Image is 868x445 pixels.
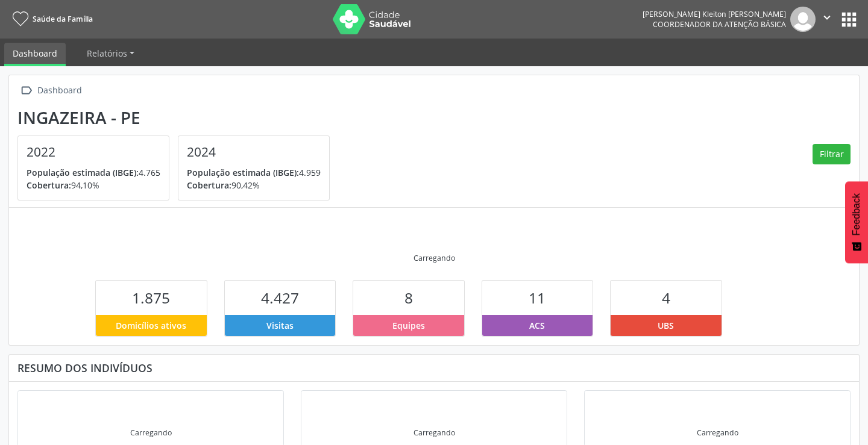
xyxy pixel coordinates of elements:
span: População estimada (IBGE): [27,167,139,178]
a:  Dashboard [17,82,84,99]
img: img [790,7,816,32]
span: Saúde da Família [33,14,93,24]
span: População estimada (IBGE): [187,167,299,178]
span: 4.427 [261,288,299,308]
a: Relatórios [78,43,143,64]
h4: 2024 [187,145,321,160]
span: UBS [658,319,674,332]
span: 1.875 [132,288,170,308]
button: apps [838,9,860,30]
i:  [17,82,35,99]
div: Carregando [130,428,172,438]
span: 8 [404,288,413,308]
span: Feedback [851,193,862,235]
span: Domicílios ativos [116,319,186,332]
span: 4 [662,288,670,308]
div: Resumo dos indivíduos [17,361,851,375]
span: Coordenador da Atenção Básica [653,19,786,30]
div: Dashboard [35,82,84,99]
div: Carregando [414,253,455,263]
div: [PERSON_NAME] Kleiton [PERSON_NAME] [643,9,786,19]
h4: 2022 [27,145,160,160]
span: ACS [529,319,545,332]
span: Relatórios [87,48,127,59]
p: 90,42% [187,179,321,191]
span: 11 [529,288,546,308]
span: Equipes [392,319,425,332]
div: Ingazeira - PE [17,108,338,128]
div: Carregando [697,428,738,438]
span: Cobertura: [27,179,71,191]
p: 94,10% [27,179,160,191]
button: Filtrar [813,144,851,164]
span: Cobertura: [187,179,231,191]
span: Visitas [266,319,294,332]
p: 4.959 [187,166,321,179]
a: Saúde da Família [8,9,93,29]
a: Dashboard [4,43,66,66]
i:  [820,11,834,24]
button:  [816,7,838,32]
button: Feedback - Mostrar pesquisa [845,181,868,263]
div: Carregando [414,428,455,438]
p: 4.765 [27,166,160,179]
